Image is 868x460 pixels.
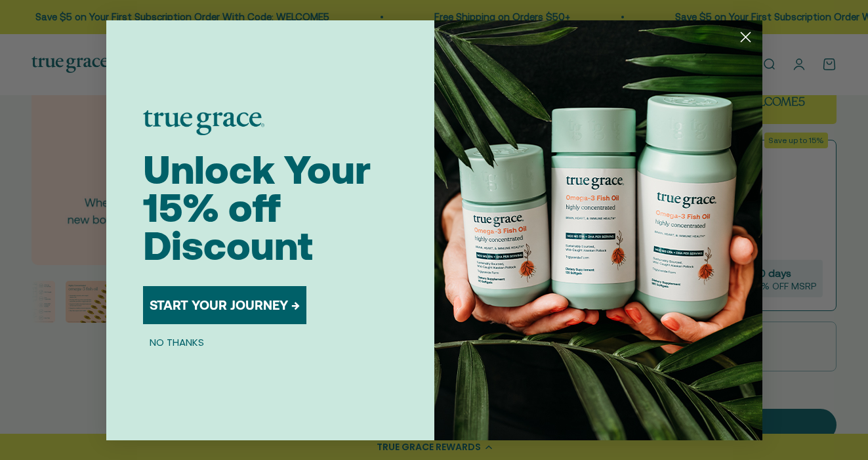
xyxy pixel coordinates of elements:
[143,286,306,324] button: START YOUR JOURNEY →
[143,147,371,268] span: Unlock Your 15% off Discount
[734,26,757,49] button: Close dialog
[143,110,264,135] img: logo placeholder
[434,20,762,440] img: 098727d5-50f8-4f9b-9554-844bb8da1403.jpeg
[143,335,211,350] button: NO THANKS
